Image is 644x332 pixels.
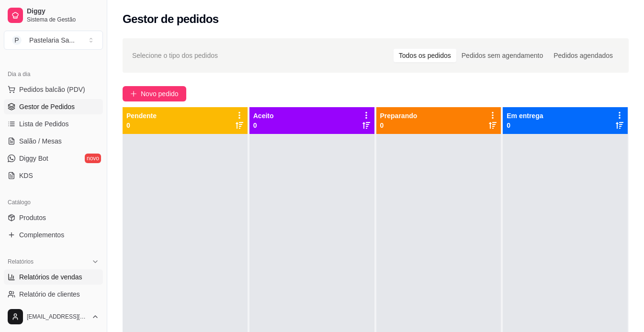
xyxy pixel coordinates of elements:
[19,171,33,180] span: KDS
[19,289,80,299] span: Relatório de clientes
[19,272,82,282] span: Relatórios de vendas
[4,305,103,328] button: [EMAIL_ADDRESS][DOMAIN_NAME]
[141,89,179,99] span: Novo pedido
[4,82,103,97] button: Pedidos balcão (PDV)
[19,230,64,240] span: Complementos
[4,116,103,132] a: Lista de Pedidos
[19,154,48,163] span: Diggy Bot
[126,111,157,121] p: Pendente
[19,85,85,94] span: Pedidos balcão (PDV)
[253,121,274,130] p: 0
[19,136,62,146] span: Salão / Mesas
[4,210,103,225] a: Produtos
[507,121,543,130] p: 0
[19,119,69,129] span: Lista de Pedidos
[132,50,218,61] span: Selecione o tipo dos pedidos
[4,227,103,243] a: Complementos
[12,35,22,45] span: P
[130,90,137,97] span: plus
[456,49,548,62] div: Pedidos sem agendamento
[4,168,103,183] a: KDS
[4,66,103,82] div: Dia a dia
[27,313,88,321] span: [EMAIL_ADDRESS][DOMAIN_NAME]
[4,269,103,285] a: Relatórios de vendas
[4,31,103,50] button: Select a team
[126,121,157,130] p: 0
[253,111,274,121] p: Aceito
[8,258,34,266] span: Relatórios
[4,151,103,166] a: Diggy Botnovo
[29,35,75,45] div: Pastelaria Sa ...
[4,133,103,149] a: Salão / Mesas
[4,99,103,114] a: Gestor de Pedidos
[4,4,103,27] a: DiggySistema de Gestão
[27,7,99,16] span: Diggy
[380,121,418,130] p: 0
[123,86,186,101] button: Novo pedido
[548,49,618,62] div: Pedidos agendados
[123,11,219,27] h2: Gestor de pedidos
[4,195,103,210] div: Catálogo
[380,111,418,121] p: Preparando
[27,16,99,23] span: Sistema de Gestão
[507,111,543,121] p: Em entrega
[4,287,103,302] a: Relatório de clientes
[19,213,46,222] span: Produtos
[394,49,456,62] div: Todos os pedidos
[19,102,75,111] span: Gestor de Pedidos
